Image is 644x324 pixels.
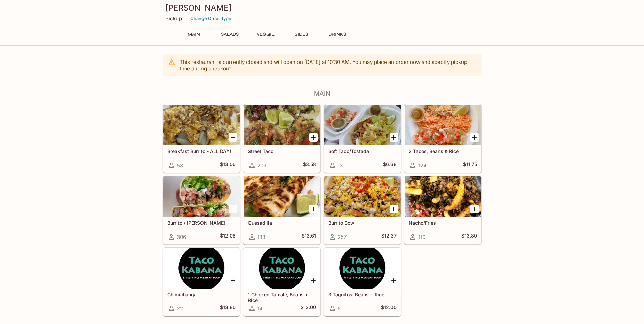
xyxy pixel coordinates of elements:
[165,15,182,22] p: Pickup
[383,161,397,169] h5: $6.68
[470,133,479,142] button: Add 2 Tacos, Beans & Rice
[244,176,320,217] div: Quesadilla
[303,161,316,169] h5: $3.58
[163,90,482,97] h4: Main
[338,305,341,312] span: 5
[309,276,318,285] button: Add 1 Chicken Tamale, Beans + Rice
[243,104,320,173] a: Street Taco209$3.58
[243,248,320,316] a: 1 Chicken Tamale, Beans + Rice14$12.00
[163,105,240,145] div: Breakfast Burrito - ALL DAY!
[179,30,209,39] button: Main
[229,133,237,142] button: Add Breakfast Burrito - ALL DAY!
[244,105,320,145] div: Street Taco
[177,234,186,240] span: 306
[163,248,240,316] a: Chimichanga22$13.80
[257,162,266,169] span: 209
[405,176,481,217] div: Nacho/Fries
[257,305,263,312] span: 14
[167,148,236,154] h5: Breakfast Burrito - ALL DAY!
[248,220,316,226] h5: Quesadilla
[163,104,240,173] a: Breakfast Burrito - ALL DAY!53$13.00
[338,162,343,169] span: 13
[324,248,401,316] a: 3 Taquitos, Beans + Rice5$12.00
[390,133,398,142] button: Add Soft Taco/Tostada
[229,205,237,213] button: Add Burrito / Cali Burrito
[463,161,477,169] h5: $11.75
[390,205,398,213] button: Add Burrito Bowl
[215,30,245,39] button: Salads
[324,248,401,289] div: 3 Taquitos, Beans + Rice
[286,30,317,39] button: Sides
[220,304,236,313] h5: $13.80
[409,148,477,154] h5: 2 Tacos, Beans & Rice
[470,205,479,213] button: Add Nacho/Fries
[243,176,320,244] a: Quesadilla133$13.61
[404,176,481,244] a: Nacho/Fries110$13.80
[177,305,183,312] span: 22
[165,3,479,13] h3: [PERSON_NAME]
[461,233,477,241] h5: $13.80
[409,220,477,226] h5: Nacho/Fries
[324,176,401,217] div: Burrito Bowl
[301,304,316,313] h5: $12.00
[324,176,401,244] a: Burrito Bowl257$12.37
[328,220,397,226] h5: Burrito Bowl
[244,248,320,289] div: 1 Chicken Tamale, Beans + Rice
[248,148,316,154] h5: Street Taco
[220,161,236,169] h5: $13.00
[163,176,240,217] div: Burrito / Cali Burrito
[177,162,183,169] span: 53
[229,276,237,285] button: Add Chimichanga
[180,59,476,72] p: This restaurant is currently closed and will open on [DATE] at 10:30 AM . You may place an order ...
[163,248,240,289] div: Chimichanga
[248,292,316,303] h5: 1 Chicken Tamale, Beans + Rice
[302,233,316,241] h5: $13.61
[167,220,236,226] h5: Burrito / [PERSON_NAME]
[257,234,265,240] span: 133
[187,13,234,24] button: Change Order Type
[328,148,397,154] h5: Soft Taco/Tostada
[381,233,397,241] h5: $12.37
[322,30,353,39] button: Drinks
[338,234,347,240] span: 257
[324,105,401,145] div: Soft Taco/Tostada
[324,104,401,173] a: Soft Taco/Tostada13$6.68
[404,104,481,173] a: 2 Tacos, Beans & Rice124$11.75
[163,176,240,244] a: Burrito / [PERSON_NAME]306$12.08
[390,276,398,285] button: Add 3 Taquitos, Beans + Rice
[405,105,481,145] div: 2 Tacos, Beans & Rice
[418,234,425,240] span: 110
[309,205,318,213] button: Add Quesadilla
[309,133,318,142] button: Add Street Taco
[418,162,427,169] span: 124
[220,233,236,241] h5: $12.08
[328,292,397,297] h5: 3 Taquitos, Beans + Rice
[167,292,236,297] h5: Chimichanga
[381,304,397,313] h5: $12.00
[251,30,281,39] button: Veggie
